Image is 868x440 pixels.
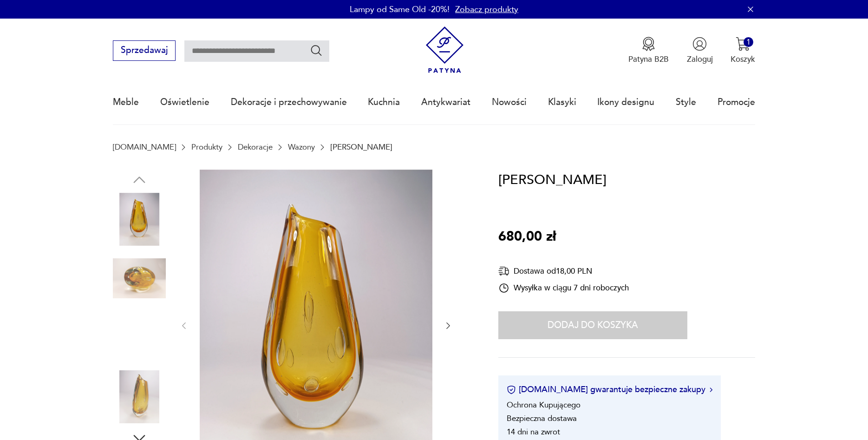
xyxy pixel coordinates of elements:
a: Dekoracje i przechowywanie [231,81,347,124]
a: Klasyki [548,81,576,124]
button: 1Koszyk [731,37,755,65]
a: Ikona medaluPatyna B2B [628,37,669,65]
img: Ikona certyfikatu [507,385,516,394]
img: Zdjęcie produktu Wazon Murano [113,193,166,246]
img: Zdjęcie produktu Wazon Murano [113,252,166,305]
a: [DOMAIN_NAME] [113,143,176,151]
img: Ikona koszyka [736,37,750,51]
a: Sprzedawaj [113,47,176,55]
div: Wysyłka w ciągu 7 dni roboczych [498,282,629,294]
li: Bezpieczna dostawa [507,413,577,424]
li: Ochrona Kupującego [507,400,581,410]
p: Zaloguj [687,54,713,65]
img: Zdjęcie produktu Wazon Murano [113,311,166,364]
div: Dostawa od 18,00 PLN [498,265,629,277]
button: [DOMAIN_NAME] gwarantuje bezpieczne zakupy [507,384,712,395]
a: Ikony designu [597,81,654,124]
button: Patyna B2B [628,37,669,65]
p: [PERSON_NAME] [330,143,392,151]
img: Ikona medalu [641,37,656,51]
p: Patyna B2B [628,54,669,65]
img: Ikona strzałki w prawo [710,387,712,392]
button: Sprzedawaj [113,40,176,61]
a: Kuchnia [368,81,400,124]
a: Antykwariat [421,81,470,124]
a: Dekoracje [238,143,273,151]
a: Produkty [191,143,222,151]
a: Zobacz produkty [455,4,518,15]
button: Zaloguj [687,37,713,65]
img: Ikonka użytkownika [692,37,707,51]
p: Koszyk [731,54,755,65]
a: Oświetlenie [160,81,209,124]
li: 14 dni na zwrot [507,427,560,437]
img: Zdjęcie produktu Wazon Murano [113,370,166,423]
a: Meble [113,81,139,124]
img: Patyna - sklep z meblami i dekoracjami vintage [421,26,468,73]
h1: [PERSON_NAME] [498,170,607,191]
a: Nowości [492,81,527,124]
div: 1 [744,37,753,47]
a: Promocje [718,81,755,124]
a: Style [676,81,696,124]
button: Szukaj [310,44,323,57]
p: 680,00 zł [498,226,556,248]
a: Wazony [288,143,315,151]
p: Lampy od Same Old -20%! [350,4,450,15]
img: Ikona dostawy [498,265,509,277]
